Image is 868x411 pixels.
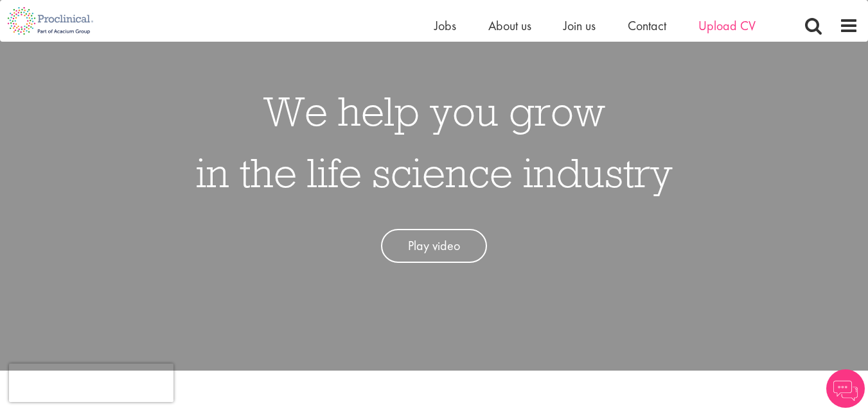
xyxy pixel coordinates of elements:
[488,17,531,34] a: About us
[9,364,173,402] iframe: reCAPTCHA
[698,17,756,34] a: Upload CV
[826,369,865,408] img: Chatbot
[434,17,456,34] a: Jobs
[628,17,666,34] a: Contact
[381,229,487,263] a: Play video
[563,17,596,34] a: Join us
[196,80,673,203] h1: We help you grow in the life science industry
